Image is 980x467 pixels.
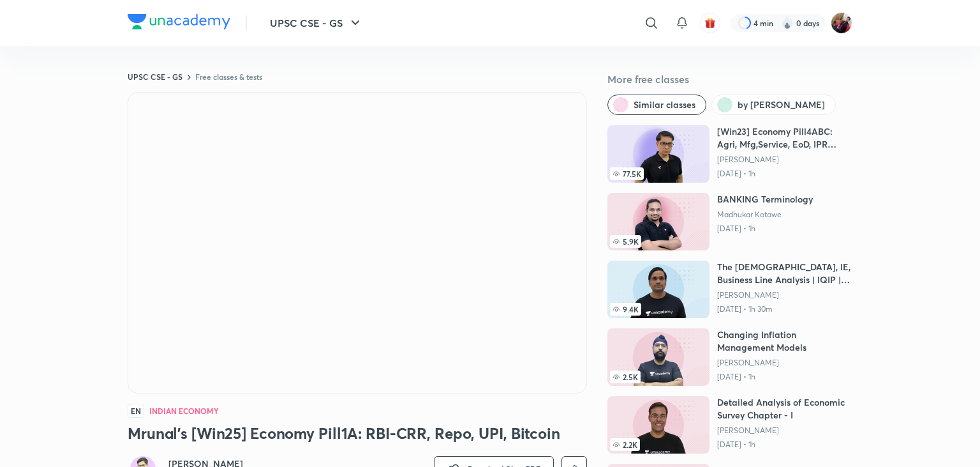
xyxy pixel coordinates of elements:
span: 5.9K [610,235,641,248]
span: 2.2K [610,438,640,451]
h6: Changing Inflation Management Models [717,328,852,354]
iframe: Class [128,93,586,393]
span: 2.5K [610,371,641,383]
span: 77.5K [610,167,644,180]
a: UPSC CSE - GS [128,72,182,82]
span: EN [128,404,144,418]
a: [PERSON_NAME] [717,290,852,300]
h6: Detailed Analysis of Economic Survey Chapter - I [717,396,852,422]
p: [DATE] • 1h [717,224,813,234]
button: Similar classes [607,95,706,115]
a: Madhukar Kotawe [717,210,813,220]
button: avatar [700,13,720,33]
img: Ayush Raj [831,12,852,34]
span: 9.4K [610,303,641,316]
p: [DATE] • 1h 30m [717,304,852,314]
h6: [Win23] Economy Pill4ABC: Agri, Mfg,Service, EoD, IPR update [717,125,852,151]
a: [PERSON_NAME] [717,155,852,165]
a: [PERSON_NAME] [717,425,852,436]
button: by Mrunal Patel [711,95,836,115]
p: [DATE] • 1h [717,372,852,382]
button: UPSC CSE - GS [262,10,371,36]
a: [PERSON_NAME] [717,358,852,368]
a: Company Logo [128,14,230,33]
a: Free classes & tests [195,72,262,82]
span: by Mrunal Patel [738,98,825,111]
img: avatar [704,17,716,29]
h6: BANKING Terminology [717,193,813,206]
img: Company Logo [128,14,230,29]
h6: The [DEMOGRAPHIC_DATA], IE, Business Line Analysis | IQIP | [DATE] [717,261,852,286]
h3: Mrunal’s [Win25] Economy Pill1A: RBI-CRR, Repo, UPI, Bitcoin [128,423,587,443]
img: streak [781,17,794,29]
p: [DATE] • 1h [717,169,852,179]
h5: More free classes [607,72,852,87]
p: [DATE] • 1h [717,440,852,450]
span: Similar classes [634,98,695,111]
h4: Indian Economy [149,407,219,415]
